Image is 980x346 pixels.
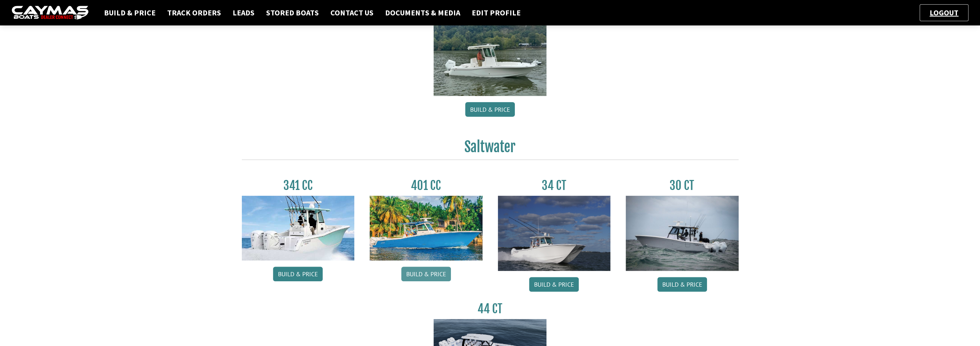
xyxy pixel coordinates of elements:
a: Build & Price [273,267,323,281]
a: Contact Us [327,8,377,18]
h3: 44 CT [434,302,546,316]
h3: 34 CT [498,178,611,193]
img: 341CC-thumbjpg.jpg [242,196,355,260]
img: caymas-dealer-connect-2ed40d3bc7270c1d8d7ffb4b79bf05adc795679939227970def78ec6f6c03838.gif [12,6,89,20]
img: 24_HB_thumbnail.jpg [434,11,546,96]
h3: 401 CC [370,178,482,193]
a: Documents & Media [381,8,464,18]
a: Logout [926,8,962,17]
a: Build & Price [465,102,515,117]
a: Build & Price [401,267,451,281]
img: 401CC_thumb.pg.jpg [370,196,482,260]
img: Caymas_34_CT_pic_1.jpg [498,196,611,271]
a: Build & Price [529,277,579,292]
a: Edit Profile [468,8,524,18]
a: Track Orders [163,8,225,18]
a: Build & Price [657,277,707,292]
a: Build & Price [100,8,159,18]
h3: 341 CC [242,178,355,193]
h2: Saltwater [242,138,739,160]
img: 30_CT_photo_shoot_for_caymas_connect.jpg [626,196,739,271]
a: Leads [229,8,258,18]
h3: 30 CT [626,178,739,193]
a: Stored Boats [262,8,323,18]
